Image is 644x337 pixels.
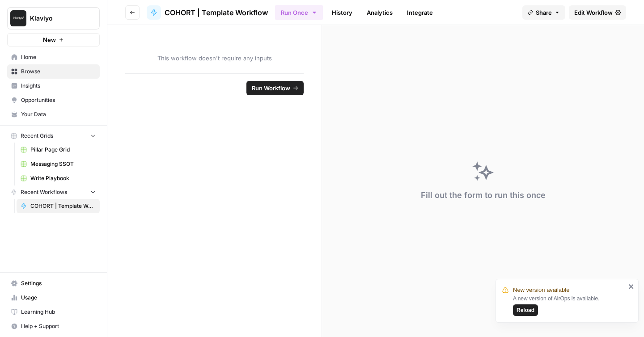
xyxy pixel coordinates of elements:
[7,276,100,291] a: Settings
[21,308,96,316] span: Learning Hub
[7,7,100,29] button: Workspace: Klaviyo
[7,33,100,46] button: New
[30,174,96,182] span: Write Playbook
[361,5,398,20] a: Analytics
[21,53,96,61] span: Home
[7,64,100,79] a: Browse
[10,10,26,26] img: Klaviyo Logo
[246,81,304,95] button: Run Workflow
[17,157,100,171] a: Messaging SSOT
[21,294,96,302] span: Usage
[252,84,290,93] span: Run Workflow
[326,5,358,20] a: History
[7,319,100,333] button: Help + Support
[421,189,546,202] div: Fill out the form to run this once
[21,322,96,330] span: Help + Support
[628,283,635,290] button: close
[21,188,67,196] span: Recent Workflows
[147,5,268,20] a: COHORT | Template Workflow
[21,67,96,76] span: Browse
[43,35,56,44] span: New
[165,7,268,18] span: COHORT | Template Workflow
[513,304,538,316] button: Reload
[536,8,552,17] span: Share
[30,202,96,210] span: COHORT | Template Workflow
[402,5,438,20] a: Integrate
[125,54,304,63] span: This workflow doesn't require any inputs
[30,146,96,154] span: Pillar Page Grid
[574,8,613,17] span: Edit Workflow
[21,96,96,104] span: Opportunities
[30,160,96,168] span: Messaging SSOT
[522,5,565,20] button: Share
[513,295,626,316] div: A new version of AirOps is available.
[21,279,96,287] span: Settings
[517,306,534,314] span: Reload
[7,79,100,93] a: Insights
[7,50,100,64] a: Home
[7,93,100,107] a: Opportunities
[275,5,323,20] button: Run Once
[513,286,569,295] span: New version available
[7,305,100,319] a: Learning Hub
[569,5,626,20] a: Edit Workflow
[17,199,100,213] a: COHORT | Template Workflow
[17,143,100,157] a: Pillar Page Grid
[21,82,96,90] span: Insights
[21,110,96,118] span: Your Data
[7,107,100,122] a: Your Data
[7,291,100,305] a: Usage
[7,185,100,199] button: Recent Workflows
[17,171,100,185] a: Write Playbook
[21,132,53,140] span: Recent Grids
[7,129,100,143] button: Recent Grids
[30,14,84,23] span: Klaviyo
